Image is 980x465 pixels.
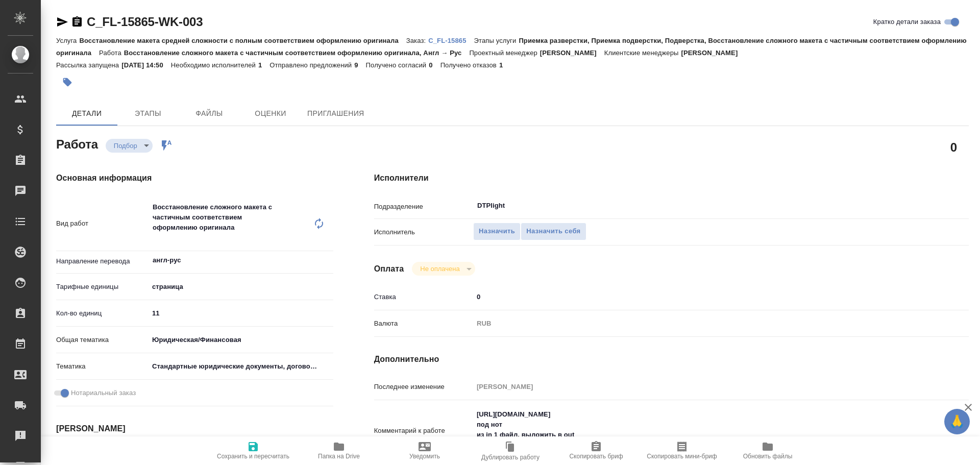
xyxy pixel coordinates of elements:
[540,49,604,57] p: [PERSON_NAME]
[948,411,966,432] span: 🙏
[473,289,919,304] input: ✎ Введи что-нибудь
[149,331,333,349] div: Юридическая/Финансовая
[124,49,470,57] p: Восстановление сложного макета с частичным соответствием оформлению оригинала, Англ → Рус
[366,61,429,69] p: Получено согласий
[246,107,295,120] span: Оценки
[950,138,957,156] h2: 0
[210,436,296,465] button: Сохранить и пересчитать
[185,107,234,120] span: Файлы
[217,453,289,460] span: Сохранить и пересчитать
[873,17,941,27] span: Кратко детали заказа
[473,315,919,332] div: RUB
[56,218,149,229] p: Вид работ
[354,61,365,69] p: 9
[106,139,153,153] div: Подбор
[374,426,473,436] p: Комментарий к работе
[440,61,499,69] p: Получено отказов
[56,37,79,44] p: Услуга
[569,453,623,460] span: Скопировать бриф
[149,278,333,296] div: страница
[258,61,269,69] p: 1
[382,436,468,465] button: Уведомить
[374,319,473,329] p: Валюта
[417,264,462,273] button: Не оплачена
[469,49,540,57] p: Проектный менеджер
[307,107,364,120] span: Приглашения
[428,37,474,44] p: C_FL-15865
[56,361,149,372] p: Тематика
[111,141,140,150] button: Подбор
[56,172,333,184] h4: Основная информация
[87,15,203,29] a: C_FL-15865-WK-003
[914,205,916,207] button: Open
[412,262,475,276] div: Подбор
[121,61,171,69] p: [DATE] 14:50
[681,49,745,57] p: [PERSON_NAME]
[124,107,173,120] span: Этапы
[56,61,121,69] p: Рассылка запущена
[374,382,473,392] p: Последнее изменение
[499,61,510,69] p: 1
[474,37,519,44] p: Этапы услуги
[647,453,717,460] span: Скопировать мини-бриф
[406,37,428,44] p: Заказ:
[743,453,793,460] span: Обновить файлы
[62,107,111,120] span: Детали
[553,436,639,465] button: Скопировать бриф
[56,423,333,435] h4: [PERSON_NAME]
[374,292,473,302] p: Ставка
[429,61,440,69] p: 0
[71,16,83,28] button: Скопировать ссылку
[479,226,515,237] span: Назначить
[639,436,725,465] button: Скопировать мини-бриф
[71,388,136,398] span: Нотариальный заказ
[149,306,333,321] input: ✎ Введи что-нибудь
[473,223,521,240] button: Назначить
[526,226,580,237] span: Назначить себя
[56,335,149,345] p: Общая тематика
[56,71,79,93] button: Добавить тэг
[468,436,553,465] button: Дублировать работу
[56,282,149,292] p: Тарифные единицы
[374,263,404,275] h4: Оплата
[269,61,354,69] p: Отправлено предложений
[296,436,382,465] button: Папка на Drive
[56,308,149,319] p: Кол-во единиц
[56,256,149,266] p: Направление перевода
[374,202,473,212] p: Подразделение
[56,16,68,28] button: Скопировать ссылку для ЯМессенджера
[521,223,586,240] button: Назначить себя
[409,453,440,460] span: Уведомить
[149,358,333,375] div: Стандартные юридические документы, договоры, уставы
[604,49,681,57] p: Клиентские менеджеры
[99,49,124,57] p: Работа
[374,172,969,184] h4: Исполнители
[328,259,330,261] button: Open
[318,453,360,460] span: Папка на Drive
[481,454,540,461] span: Дублировать работу
[428,36,474,44] a: C_FL-15865
[374,227,473,237] p: Исполнитель
[944,409,970,434] button: 🙏
[473,406,919,454] textarea: [URL][DOMAIN_NAME] под нот из in 1 файл, выложить в out
[56,134,98,153] h2: Работа
[374,353,969,365] h4: Дополнительно
[171,61,258,69] p: Необходимо исполнителей
[473,379,919,394] input: Пустое поле
[79,37,406,44] p: Восстановление макета средней сложности с полным соответствием оформлению оригинала
[725,436,811,465] button: Обновить файлы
